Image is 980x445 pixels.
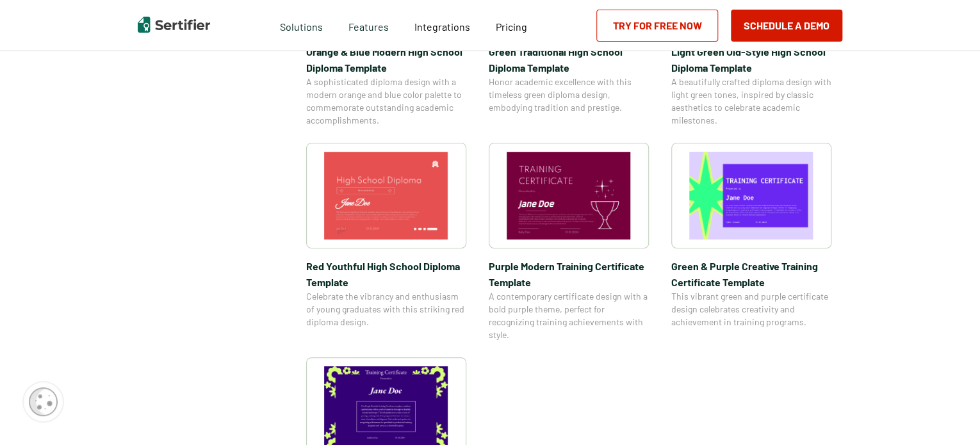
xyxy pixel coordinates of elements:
span: Solutions [280,17,323,33]
span: Features [348,17,389,33]
span: Pricing [496,20,527,33]
iframe: Chat Widget [916,384,980,445]
span: Honor academic excellence with this timeless green diploma design, embodying tradition and prestige. [489,76,649,114]
img: Red Youthful High School Diploma Template [324,152,448,239]
img: Purple Modern Training Certificate Template [507,152,631,239]
span: Red Youthful High School Diploma Template [306,258,466,290]
a: Try for Free Now [596,10,718,42]
a: Integrations [414,17,470,33]
a: Pricing [496,17,527,33]
span: Green & Purple Creative Training Certificate Template [671,258,831,290]
span: This vibrant green and purple certificate design celebrates creativity and achievement in trainin... [671,290,831,328]
button: Schedule a Demo [731,10,842,42]
img: Green & Purple Creative Training Certificate Template [689,152,813,239]
img: Sertifier | Digital Credentialing Platform [138,17,210,33]
span: A contemporary certificate design with a bold purple theme, perfect for recognizing training achi... [489,290,649,341]
span: Orange & Blue Modern High School Diploma Template [306,44,466,76]
a: Green & Purple Creative Training Certificate TemplateGreen & Purple Creative Training Certificate... [671,143,831,341]
span: A sophisticated diploma design with a modern orange and blue color palette to commemorate outstan... [306,76,466,127]
span: Green Traditional High School Diploma Template [489,44,649,76]
a: Purple Modern Training Certificate TemplatePurple Modern Training Certificate TemplateA contempor... [489,143,649,341]
a: Red Youthful High School Diploma TemplateRed Youthful High School Diploma TemplateCelebrate the v... [306,143,466,341]
span: Celebrate the vibrancy and enthusiasm of young graduates with this striking red diploma design. [306,290,466,328]
img: Cookie Popup Icon [29,387,58,416]
span: Light Green Old-Style High School Diploma Template [671,44,831,76]
span: A beautifully crafted diploma design with light green tones, inspired by classic aesthetics to ce... [671,76,831,127]
span: Purple Modern Training Certificate Template [489,258,649,290]
span: Integrations [414,20,470,33]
